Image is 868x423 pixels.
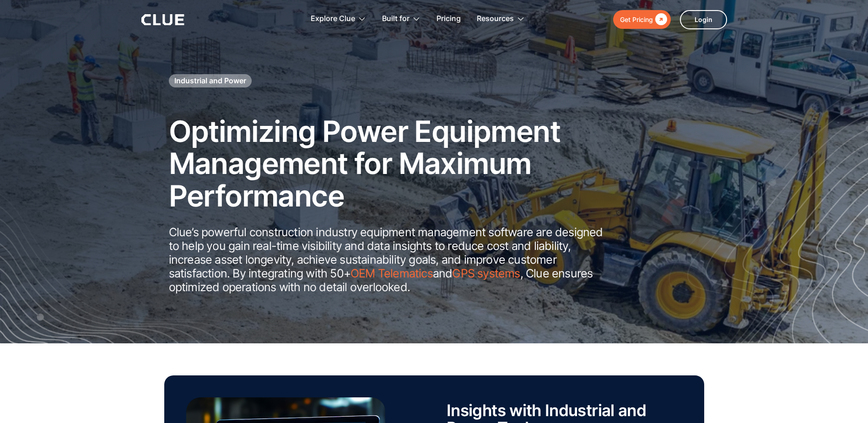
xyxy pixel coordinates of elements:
[680,10,727,29] a: Login
[477,5,525,33] div: Resources
[653,14,667,25] div: 
[174,76,246,86] h1: Industrial and Power
[382,5,421,33] div: Built for
[477,5,514,33] div: Resources
[169,115,604,212] h2: Optimizing Power Equipment Management for Maximum Performance
[666,72,868,343] img: Construction fleet management software
[311,5,355,33] div: Explore Clue
[169,225,604,294] p: Clue’s powerful construction industry equipment management software are designed to help you gain...
[452,266,520,280] a: GPS systems
[620,14,653,25] div: Get Pricing
[613,10,671,29] a: Get Pricing
[350,266,433,280] a: OEM Telematics
[437,5,461,33] a: Pricing
[382,5,410,33] div: Built for
[311,5,366,33] div: Explore Clue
